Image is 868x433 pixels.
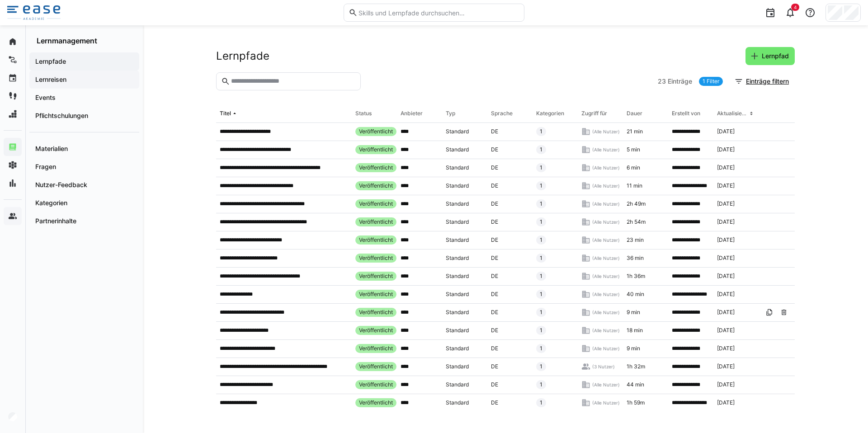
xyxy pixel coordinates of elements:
[717,164,735,171] span: [DATE]
[717,110,748,117] div: Aktualisiert am
[540,164,542,171] span: 1
[592,128,620,135] span: (Alle Nutzer)
[359,254,393,262] span: Veröffentlicht
[359,291,393,298] span: Veröffentlicht
[717,309,735,316] span: [DATE]
[699,77,723,86] a: 1 Filter
[491,200,498,207] span: DE
[592,291,620,297] span: (Alle Nutzer)
[359,164,393,171] span: Veröffentlicht
[717,236,735,244] span: [DATE]
[491,399,498,406] span: DE
[627,381,644,388] span: 44 min
[540,254,542,262] span: 1
[717,218,735,226] span: [DATE]
[491,146,498,153] span: DE
[491,218,498,226] span: DE
[359,218,393,226] span: Veröffentlicht
[730,72,795,90] button: Einträge filtern
[401,110,423,117] div: Anbieter
[668,77,692,86] span: Einträge
[491,128,498,135] span: DE
[627,291,644,298] span: 40 min
[491,182,498,189] span: DE
[491,363,498,370] span: DE
[359,146,393,153] span: Veröffentlicht
[446,110,455,117] div: Typ
[491,309,498,316] span: DE
[717,146,735,153] span: [DATE]
[220,110,231,117] div: Titel
[717,363,735,370] span: [DATE]
[491,291,498,298] span: DE
[359,236,393,244] span: Veröffentlicht
[592,309,620,315] span: (Alle Nutzer)
[592,201,620,207] span: (Alle Nutzer)
[446,399,469,406] span: Standard
[627,110,642,117] div: Dauer
[446,291,469,298] span: Standard
[627,164,640,171] span: 6 min
[717,345,735,352] span: [DATE]
[216,49,269,63] h2: Lernpfade
[491,236,498,244] span: DE
[359,182,393,189] span: Veröffentlicht
[446,236,469,244] span: Standard
[592,219,620,225] span: (Alle Nutzer)
[540,327,542,334] span: 1
[672,110,700,117] div: Erstellt von
[717,273,735,280] span: [DATE]
[446,254,469,262] span: Standard
[627,309,640,316] span: 9 min
[446,182,469,189] span: Standard
[491,110,513,117] div: Sprache
[540,309,542,316] span: 1
[446,327,469,334] span: Standard
[592,345,620,352] span: (Alle Nutzer)
[359,345,393,352] span: Veröffentlicht
[491,345,498,352] span: DE
[717,291,735,298] span: [DATE]
[627,236,644,244] span: 23 min
[717,200,735,207] span: [DATE]
[717,128,735,135] span: [DATE]
[592,183,620,189] span: (Alle Nutzer)
[760,52,790,61] span: Lernpfad
[359,128,393,135] span: Veröffentlicht
[794,5,797,10] span: 4
[717,182,735,189] span: [DATE]
[540,273,542,280] span: 1
[717,254,735,262] span: [DATE]
[359,309,393,316] span: Veröffentlicht
[592,381,620,388] span: (Alle Nutzer)
[627,273,645,280] span: 1h 36m
[627,399,645,406] span: 1h 59m
[355,110,372,117] div: Status
[540,345,542,352] span: 1
[592,327,620,334] span: (Alle Nutzer)
[627,182,642,189] span: 11 min
[717,327,735,334] span: [DATE]
[745,47,795,65] button: Lernpfad
[446,164,469,171] span: Standard
[592,237,620,243] span: (Alle Nutzer)
[446,218,469,226] span: Standard
[359,381,393,388] span: Veröffentlicht
[627,146,640,153] span: 5 min
[717,381,735,388] span: [DATE]
[359,200,393,207] span: Veröffentlicht
[627,218,646,226] span: 2h 54m
[358,9,519,17] input: Skills und Lernpfade durchsuchen…
[446,345,469,352] span: Standard
[540,363,542,370] span: 1
[540,381,542,388] span: 1
[540,399,542,406] span: 1
[592,363,615,370] span: (3 Nutzer)
[491,381,498,388] span: DE
[491,327,498,334] span: DE
[592,400,620,406] span: (Alle Nutzer)
[446,200,469,207] span: Standard
[446,363,469,370] span: Standard
[491,254,498,262] span: DE
[658,77,666,86] span: 23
